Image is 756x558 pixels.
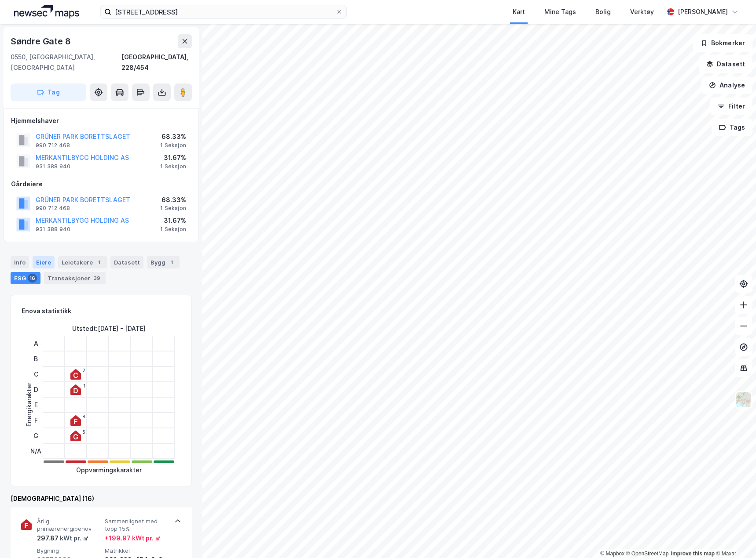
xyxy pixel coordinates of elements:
[735,391,752,408] img: Z
[30,428,41,443] div: G
[30,397,41,413] div: E
[28,274,37,283] div: 16
[160,142,186,149] div: 1 Seksjon
[30,443,41,459] div: N/A
[11,493,192,504] div: [DEMOGRAPHIC_DATA] (16)
[693,34,752,52] button: Bokmerker
[630,7,654,17] div: Verktøy
[59,533,89,544] div: kWt pr. ㎡
[36,226,70,233] div: 931 388 940
[111,5,336,18] input: Søk på adresse, matrikkel, gårdeiere, leietakere eller personer
[83,429,85,435] div: 5
[105,547,169,554] span: Matrikkel
[30,413,41,428] div: F
[83,383,85,388] div: 1
[701,76,752,94] button: Analyse
[30,382,41,397] div: D
[30,336,41,351] div: A
[678,7,728,17] div: [PERSON_NAME]
[11,256,29,268] div: Info
[82,368,85,373] div: 2
[72,323,146,334] div: Utstedt : [DATE] - [DATE]
[37,533,89,544] div: 297.87
[92,274,102,283] div: 39
[167,258,176,267] div: 1
[11,52,121,73] div: 0550, [GEOGRAPHIC_DATA], [GEOGRAPHIC_DATA]
[160,205,186,212] div: 1 Seksjon
[699,55,752,73] button: Datasett
[95,258,103,267] div: 1
[160,195,186,205] div: 68.33%
[626,551,669,557] a: OpenStreetMap
[147,256,180,268] div: Bygg
[595,7,611,17] div: Bolig
[671,551,715,557] a: Improve this map
[11,116,191,126] div: Hjemmelshaver
[11,179,191,189] div: Gårdeiere
[11,272,40,284] div: ESG
[22,306,71,316] div: Enova statistikk
[33,256,55,268] div: Eiere
[544,7,576,17] div: Mine Tags
[11,83,86,101] button: Tag
[712,516,756,558] iframe: Chat Widget
[44,272,106,284] div: Transaksjoner
[36,205,70,212] div: 990 712 468
[76,465,142,475] div: Oppvarmingskarakter
[36,142,70,149] div: 990 712 468
[121,52,192,73] div: [GEOGRAPHIC_DATA], 228/454
[105,518,169,533] span: Sammenlignet med topp 15%
[37,547,101,554] span: Bygning
[58,256,107,268] div: Leietakere
[600,551,624,557] a: Mapbox
[710,98,752,115] button: Filter
[36,163,70,170] div: 931 388 940
[14,5,79,18] img: logo.a4113a55bc3d86da70a041830d287a7e.svg
[160,152,186,163] div: 31.67%
[160,163,186,170] div: 1 Seksjon
[24,383,34,427] div: Energikarakter
[160,131,186,142] div: 68.33%
[712,516,756,558] div: Kontrollprogram for chat
[37,518,101,533] span: Årlig primærenergibehov
[160,226,186,233] div: 1 Seksjon
[160,215,186,226] div: 31.67%
[30,351,41,366] div: B
[11,34,72,48] div: Søndre Gate 8
[712,119,752,136] button: Tags
[513,7,525,17] div: Kart
[110,256,143,268] div: Datasett
[82,414,85,419] div: 8
[105,533,161,544] div: + 199.97 kWt pr. ㎡
[30,366,41,382] div: C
